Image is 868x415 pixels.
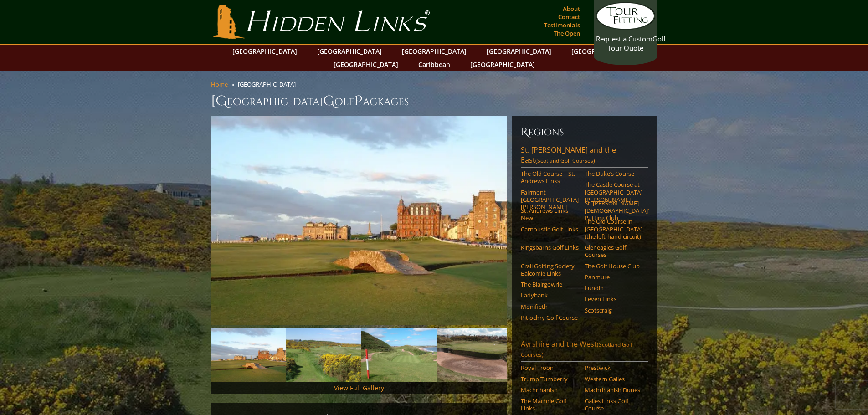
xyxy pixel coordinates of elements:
a: [GEOGRAPHIC_DATA] [228,45,302,58]
a: The Blairgowrie [521,281,579,288]
a: Trump Turnberry [521,375,579,383]
a: Carnoustie Golf Links [521,225,579,233]
a: St. [PERSON_NAME] and the East(Scotland Golf Courses) [521,145,648,168]
a: Western Gailes [585,375,642,383]
a: Lundin [585,284,642,292]
a: Pitlochry Golf Course [521,314,579,321]
a: Crail Golfing Society Balcomie Links [521,262,579,277]
a: The Castle Course at [GEOGRAPHIC_DATA][PERSON_NAME] [585,181,642,203]
a: Testimonials [542,19,582,31]
a: Request a CustomGolf Tour Quote [596,2,655,52]
a: Scotscraig [585,307,642,314]
a: [GEOGRAPHIC_DATA] [313,45,386,58]
span: (Scotland Golf Courses) [535,157,595,164]
a: The Old Course – St. Andrews Links [521,170,579,185]
a: Machrihanish Dunes [585,386,642,394]
a: St. Andrews Links–New [521,207,579,222]
a: The Duke’s Course [585,170,642,177]
a: Monifieth [521,303,579,310]
li: [GEOGRAPHIC_DATA] [238,80,299,88]
a: Gailes Links Golf Course [585,397,642,412]
a: Royal Troon [521,364,579,371]
a: [GEOGRAPHIC_DATA] [397,45,471,58]
a: About [560,2,582,15]
a: [GEOGRAPHIC_DATA] [482,45,556,58]
a: View Full Gallery [334,384,384,392]
span: G [323,92,334,110]
a: Ladybank [521,292,579,299]
a: Home [211,80,228,88]
a: Kingsbarns Golf Links [521,244,579,251]
a: St. [PERSON_NAME] [DEMOGRAPHIC_DATA]’ Putting Club [585,200,642,222]
a: The Machrie Golf Links [521,397,579,412]
span: Request a Custom [596,34,652,43]
h1: [GEOGRAPHIC_DATA] olf ackages [211,92,657,110]
a: Caribbean [414,58,455,71]
a: The Golf House Club [585,262,642,270]
a: Machrihanish [521,386,579,394]
a: Prestwick [585,364,642,371]
a: Gleneagles Golf Courses [585,244,642,259]
a: The Old Course in [GEOGRAPHIC_DATA] (the left-hand circuit) [585,218,642,240]
a: Contact [556,10,582,23]
span: P [354,92,363,110]
a: [GEOGRAPHIC_DATA] [466,58,539,71]
a: Fairmont [GEOGRAPHIC_DATA][PERSON_NAME] [521,189,579,211]
h6: Regions [521,125,648,139]
a: Leven Links [585,295,642,302]
a: Ayrshire and the West(Scotland Golf Courses) [521,339,648,362]
a: [GEOGRAPHIC_DATA] [329,58,403,71]
span: (Scotland Golf Courses) [521,341,632,359]
a: Panmure [585,273,642,281]
a: [GEOGRAPHIC_DATA] [567,45,641,58]
a: The Open [551,27,582,40]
